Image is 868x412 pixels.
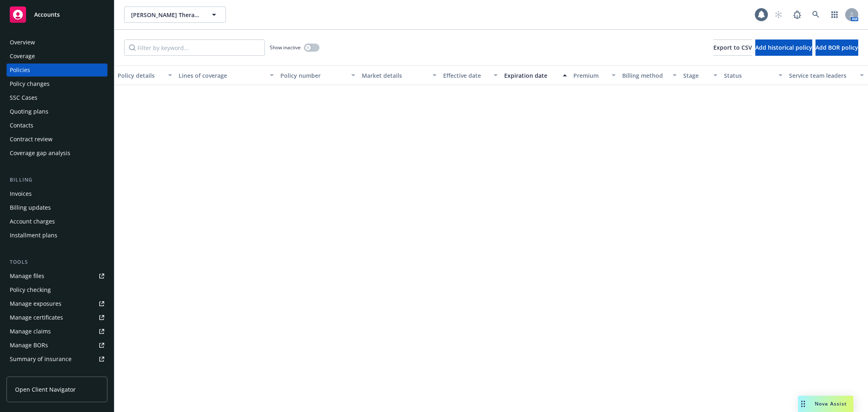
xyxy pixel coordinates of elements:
span: Open Client Navigator [15,385,76,394]
div: Billing method [622,71,668,80]
button: Billing method [619,66,680,85]
a: Manage BORs [7,339,107,352]
a: Installment plans [7,229,107,242]
div: Manage certificates [10,311,63,324]
div: Manage exposures [10,297,61,310]
a: Coverage [7,50,107,63]
a: Invoices [7,187,107,200]
a: Contacts [7,119,107,132]
a: Contract review [7,133,107,146]
button: Premium [570,66,619,85]
a: Accounts [7,3,107,26]
a: Manage certificates [7,311,107,324]
a: SSC Cases [7,91,107,104]
a: Coverage gap analysis [7,147,107,160]
button: Status [721,66,786,85]
button: Market details [359,66,440,85]
div: Overview [10,36,35,49]
a: Switch app [826,7,843,23]
div: Summary of insurance [10,353,72,366]
div: Invoices [10,187,32,200]
button: Policy number [277,66,359,85]
a: Quoting plans [7,105,107,118]
div: Market details [362,71,428,80]
button: Stage [680,66,721,85]
a: Search [808,7,824,23]
button: Policy details [114,66,175,85]
span: Add historical policy [755,44,812,51]
div: Policy AI ingestions [10,366,62,379]
a: Summary of insurance [7,353,107,366]
div: Status [724,71,774,80]
div: Coverage [10,50,35,63]
div: Tools [7,258,107,266]
button: Nova Assist [798,396,853,412]
div: Policy checking [10,283,51,296]
div: Contacts [10,119,33,132]
span: Add BOR policy [816,44,858,51]
a: Policy checking [7,283,107,296]
a: Policy AI ingestions [7,366,107,379]
button: Add historical policy [755,39,812,56]
div: Quoting plans [10,105,48,118]
a: Start snowing [770,7,787,23]
div: Expiration date [504,71,558,80]
span: Nova Assist [815,400,847,407]
div: Drag to move [798,396,808,412]
div: Account charges [10,215,55,228]
button: [PERSON_NAME] Therapeutics, Inc. [124,7,226,23]
div: Coverage gap analysis [10,147,70,160]
button: Effective date [440,66,501,85]
div: Service team leaders [789,71,855,80]
span: Export to CSV [713,44,752,51]
button: Expiration date [501,66,570,85]
span: [PERSON_NAME] Therapeutics, Inc. [131,11,201,19]
div: Policy number [280,71,346,80]
button: Service team leaders [786,66,867,85]
span: Accounts [34,11,60,18]
div: Contract review [10,133,52,146]
div: SSC Cases [10,91,37,104]
div: Premium [573,71,607,80]
a: Manage files [7,270,107,283]
span: Show inactive [270,44,301,51]
a: Report a Bug [789,7,805,23]
a: Account charges [7,215,107,228]
div: Billing [7,176,107,184]
a: Billing updates [7,201,107,214]
div: Installment plans [10,229,57,242]
div: Lines of coverage [179,71,265,80]
div: Manage files [10,270,44,283]
a: Overview [7,36,107,49]
div: Stage [683,71,708,80]
a: Manage exposures [7,297,107,310]
button: Lines of coverage [175,66,277,85]
div: Manage BORs [10,339,48,352]
a: Policy changes [7,77,107,90]
button: Add BOR policy [816,39,858,56]
a: Policies [7,64,107,77]
div: Effective date [443,71,489,80]
a: Manage claims [7,325,107,338]
div: Billing updates [10,201,51,214]
button: Export to CSV [713,39,752,56]
input: Filter by keyword... [124,39,265,56]
div: Policies [10,64,30,77]
div: Policy changes [10,77,50,90]
div: Manage claims [10,325,51,338]
div: Policy details [118,71,163,80]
